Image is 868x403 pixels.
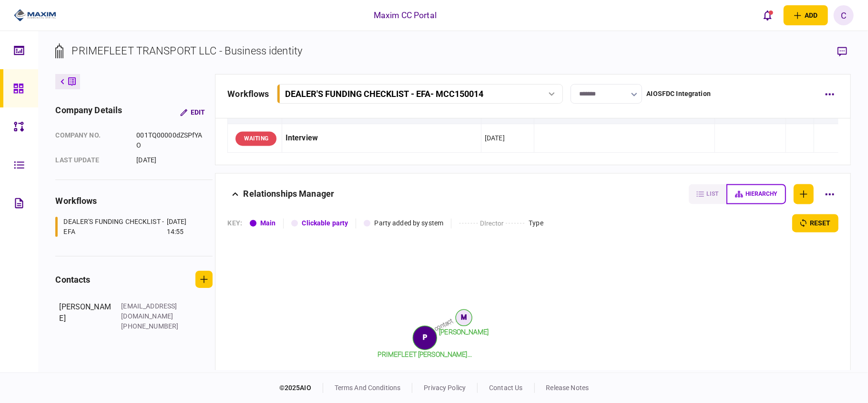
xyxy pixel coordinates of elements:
[784,5,828,25] button: open adding identity options
[286,89,484,99] div: DEALER'S FUNDING CHECKLIST - EFA - MCC150014
[55,130,127,150] div: company no.
[136,130,205,150] div: 001TQ00000dZSPfYAO
[746,191,777,197] span: hierarchy
[55,104,122,121] div: company details
[529,218,543,228] div: Type
[243,184,334,204] div: Relationships Manager
[302,218,348,228] div: Clickable party
[167,217,201,237] div: [DATE] 14:55
[55,194,213,207] div: workflows
[55,217,201,237] a: DEALER'S FUNDING CHECKLIST - EFA[DATE] 14:55
[121,301,183,321] div: [EMAIL_ADDRESS][DOMAIN_NAME]
[71,43,302,59] div: PRIMEFLEET TRANSPORT LLC - Business identity
[424,384,466,392] a: privacy policy
[758,5,778,25] button: open notifications list
[286,127,478,149] div: Interview
[707,191,719,197] span: list
[260,218,276,228] div: Main
[136,155,205,165] div: [DATE]
[55,273,90,286] div: contacts
[374,9,437,21] div: Maxim CC Portal
[792,214,838,232] button: reset
[489,384,522,392] a: contact us
[461,313,467,321] text: M
[235,131,276,146] div: WAITING
[689,184,726,204] button: list
[55,155,127,165] div: last update
[173,104,213,121] button: Edit
[277,84,563,104] button: DEALER'S FUNDING CHECKLIST - EFA- MCC150014
[378,350,472,358] tspan: PRIMEFLEET [PERSON_NAME]...
[335,384,401,392] a: terms and conditions
[121,321,183,331] div: [PHONE_NUMBER]
[439,328,489,336] tspan: [PERSON_NAME]
[726,184,786,204] button: hierarchy
[227,87,269,100] div: workflows
[279,383,323,393] div: © 2025 AIO
[546,384,589,392] a: release notes
[14,8,56,22] img: client company logo
[63,217,164,237] div: DEALER'S FUNDING CHECKLIST - EFA
[423,333,427,341] text: P
[374,218,443,228] div: Party added by system
[433,317,454,332] text: contact
[227,218,242,228] div: KEY :
[485,133,505,143] div: [DATE]
[834,5,854,25] button: C
[647,89,711,99] div: AIOSFDC Integration
[59,301,112,331] div: [PERSON_NAME]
